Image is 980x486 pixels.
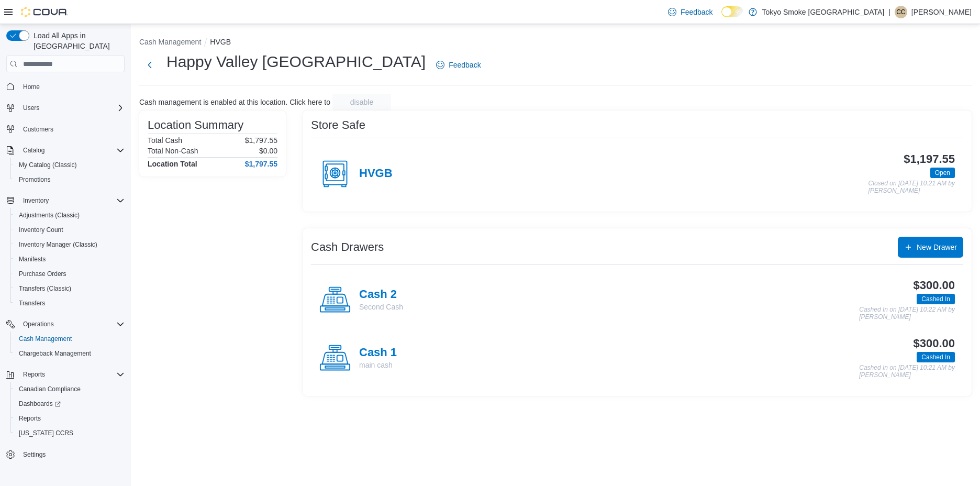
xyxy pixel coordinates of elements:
[921,352,950,362] span: Cashed In
[15,333,125,345] span: Cash Management
[15,427,125,439] span: Washington CCRS
[2,79,129,94] button: Home
[2,193,129,208] button: Inventory
[29,30,125,51] span: Load All Apps in [GEOGRAPHIC_DATA]
[15,347,125,360] span: Chargeback Management
[15,383,85,395] a: Canadian Compliance
[917,294,955,304] span: Cashed In
[15,209,125,222] span: Adjustments (Classic)
[359,302,403,312] p: Second Cash
[859,306,955,321] p: Cashed In on [DATE] 10:22 AM by [PERSON_NAME]
[15,333,76,345] a: Cash Management
[15,347,95,360] a: Chargeback Management
[19,240,97,249] span: Inventory Manager (Classic)
[10,382,129,396] button: Canadian Compliance
[896,6,905,18] span: CC
[10,411,129,426] button: Reports
[311,119,365,131] h3: Store Safe
[10,172,129,187] button: Promotions
[139,98,330,106] p: Cash management is enabled at this location. Click here to
[15,238,102,251] a: Inventory Manager (Classic)
[2,367,129,382] button: Reports
[10,223,129,237] button: Inventory Count
[15,282,125,295] span: Transfers (Classic)
[19,194,53,207] button: Inventory
[911,6,972,18] p: [PERSON_NAME]
[898,237,963,258] button: New Drawer
[921,294,950,304] span: Cashed In
[762,6,885,18] p: Tokyo Smoke [GEOGRAPHIC_DATA]
[15,159,125,171] span: My Catalog (Classic)
[19,318,125,330] span: Operations
[895,6,907,18] div: Cody Cabot-Letto
[10,332,129,346] button: Cash Management
[311,241,384,253] h3: Cash Drawers
[15,297,125,310] span: Transfers
[21,7,68,17] img: Cova
[19,255,46,263] span: Manifests
[19,144,125,157] span: Catalog
[19,400,61,408] span: Dashboards
[19,284,71,293] span: Transfers (Classic)
[19,448,50,461] a: Settings
[359,167,393,181] h4: HVGB
[148,147,198,155] h6: Total Non-Cash
[19,194,125,207] span: Inventory
[245,136,277,145] p: $1,797.55
[23,104,39,112] span: Users
[15,282,75,295] a: Transfers (Classic)
[15,209,84,222] a: Adjustments (Classic)
[10,267,129,281] button: Purchase Orders
[930,168,955,178] span: Open
[15,253,125,266] span: Manifests
[15,224,125,236] span: Inventory Count
[19,448,125,461] span: Settings
[19,368,49,381] button: Reports
[2,121,129,137] button: Customers
[664,2,717,23] a: Feedback
[15,412,125,425] span: Reports
[721,6,743,17] input: Dark Mode
[139,38,201,46] button: Cash Management
[23,370,45,379] span: Reports
[19,144,49,157] button: Catalog
[19,318,58,330] button: Operations
[19,211,80,219] span: Adjustments (Classic)
[2,317,129,332] button: Operations
[19,368,125,381] span: Reports
[681,7,712,17] span: Feedback
[19,102,125,114] span: Users
[19,270,66,278] span: Purchase Orders
[917,242,957,252] span: New Drawer
[10,296,129,311] button: Transfers
[15,173,125,186] span: Promotions
[935,168,950,178] span: Open
[210,38,231,46] button: HVGB
[259,147,277,155] p: $0.00
[19,226,63,234] span: Inventory Count
[19,80,125,93] span: Home
[23,83,40,91] span: Home
[19,349,91,358] span: Chargeback Management
[868,180,955,194] p: Closed on [DATE] 10:21 AM by [PERSON_NAME]
[15,412,45,425] a: Reports
[166,51,426,72] h1: Happy Valley [GEOGRAPHIC_DATA]
[15,224,68,236] a: Inventory Count
[917,352,955,362] span: Cashed In
[888,6,890,18] p: |
[914,337,955,350] h3: $300.00
[359,346,397,360] h4: Cash 1
[19,429,73,437] span: [US_STATE] CCRS
[23,320,54,328] span: Operations
[15,397,125,410] span: Dashboards
[19,81,44,93] a: Home
[904,153,955,165] h3: $1,197.55
[15,297,49,310] a: Transfers
[432,54,485,75] a: Feedback
[19,385,81,393] span: Canadian Compliance
[10,346,129,361] button: Chargeback Management
[19,123,58,136] a: Customers
[148,136,182,145] h6: Total Cash
[15,238,125,251] span: Inventory Manager (Classic)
